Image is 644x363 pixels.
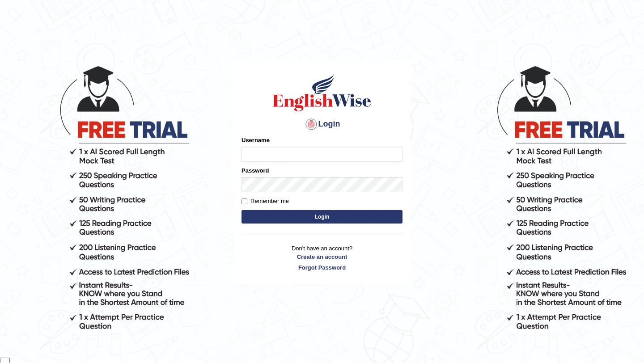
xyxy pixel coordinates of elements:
[241,210,402,224] button: Login
[241,197,289,206] label: Remember me
[271,72,373,113] img: Logo of English Wise sign in for intelligent practice with AI
[241,198,247,204] input: Remember me
[241,136,270,144] label: Username
[241,166,269,175] label: Password
[241,253,402,261] a: Create an account
[241,244,402,272] p: Don't have an account?
[241,117,402,131] h4: Login
[241,263,402,272] a: Forgot Password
